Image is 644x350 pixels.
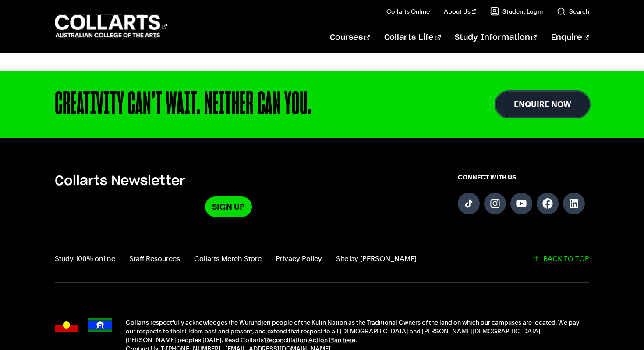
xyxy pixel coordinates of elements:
[55,253,417,265] nav: Footer navigation
[484,193,506,214] a: Follow us on Instagram
[496,92,589,117] a: Enquire Now
[537,193,559,214] a: Follow us on Facebook
[265,336,357,343] a: Reconciliation Action Plan here.
[458,173,589,182] span: CONNECT WITH US
[330,23,370,52] a: Courses
[129,253,180,265] a: Staff Resources
[336,253,417,265] a: Site by Calico
[55,89,440,120] div: CREATIVITY CAN’T WAIT. NEITHER CAN YOU.
[55,318,78,332] img: Australian Aboriginal flag
[55,14,167,39] div: Go to homepage
[205,196,252,217] a: Sign Up
[458,193,480,214] a: Follow us on TikTok
[444,7,476,16] a: About Us
[55,235,589,283] div: Additional links and back-to-top button
[194,253,262,265] a: Collarts Merch Store
[455,23,537,52] a: Study Information
[490,7,543,16] a: Student Login
[533,253,589,265] a: Scroll back to top of the page
[126,318,589,344] p: Collarts respectfully acknowledges the Wurundjeri people of the Kulin Nation as the Traditional O...
[55,173,402,189] h5: Collarts Newsletter
[386,7,430,16] a: Collarts Online
[510,193,532,214] a: Follow us on YouTube
[88,318,112,332] img: Torres Strait Islander flag
[557,7,589,16] a: Search
[276,253,322,265] a: Privacy Policy
[55,253,115,265] a: Study 100% online
[551,23,589,52] a: Enquire
[384,23,441,52] a: Collarts Life
[563,193,585,214] a: Follow us on LinkedIn
[458,173,589,217] div: Connect with us on social media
